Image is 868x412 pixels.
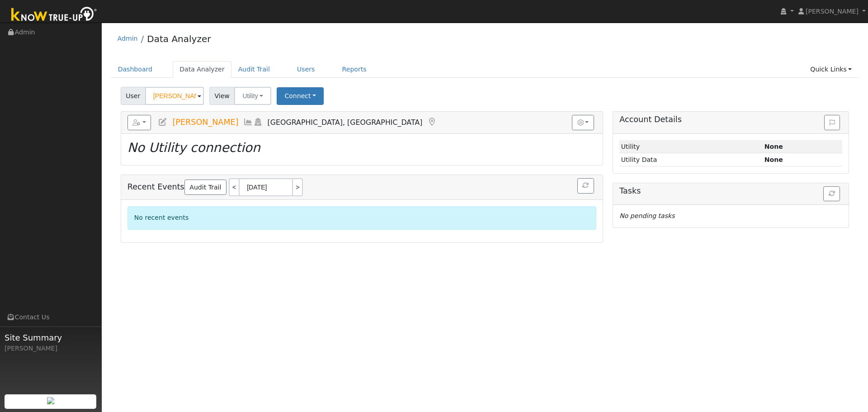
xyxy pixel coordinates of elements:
[619,153,763,166] td: Utility Data
[806,8,859,15] span: [PERSON_NAME]
[293,178,303,196] a: >
[209,87,235,105] span: View
[803,61,859,78] a: Quick Links
[127,206,596,229] div: No recent events
[158,118,168,127] a: Edit User (35511)
[277,87,324,105] button: Connect
[47,397,54,404] img: retrieve
[172,118,238,127] span: [PERSON_NAME]
[111,61,160,78] a: Dashboard
[268,118,423,127] span: [GEOGRAPHIC_DATA], [GEOGRAPHIC_DATA]
[118,35,138,42] a: Admin
[231,61,277,78] a: Audit Trail
[335,61,373,78] a: Reports
[127,178,596,196] h5: Recent Events
[7,5,102,25] img: Know True-Up
[234,87,271,105] button: Utility
[764,143,783,150] strong: ID: null, authorized: None
[619,140,763,153] td: Utility
[824,115,840,130] button: Issue History
[184,180,226,195] a: Audit Trail
[577,178,594,194] button: Refresh
[619,212,675,219] i: No pending tasks
[243,118,253,127] a: Multi-Series Graph
[290,61,322,78] a: Users
[147,33,211,44] a: Data Analyzer
[427,118,437,127] a: Map
[173,61,231,78] a: Data Analyzer
[229,178,239,196] a: <
[764,156,783,163] strong: None
[127,140,260,155] i: No Utility connection
[5,331,97,344] span: Site Summary
[619,115,842,124] h5: Account Details
[5,344,97,353] div: [PERSON_NAME]
[253,118,263,127] a: Login As (last Never)
[121,87,146,105] span: User
[145,87,204,105] input: Select a User
[619,186,842,196] h5: Tasks
[823,186,840,202] button: Refresh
